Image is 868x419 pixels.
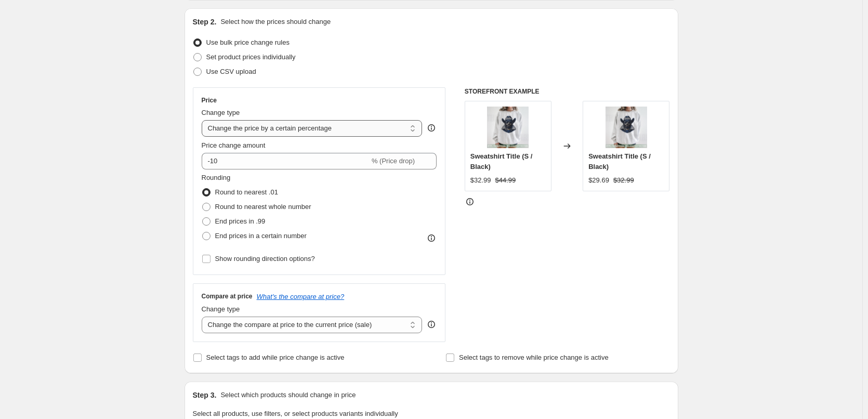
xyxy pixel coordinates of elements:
span: Change type [202,305,240,313]
span: Use CSV upload [206,68,256,75]
div: $29.69 [588,175,609,186]
img: 1_80x.png [487,107,529,148]
p: Select which products should change in price [220,390,356,400]
h3: Compare at price [202,292,253,300]
div: $32.99 [470,175,491,186]
input: -15 [202,153,370,169]
span: Round to nearest .01 [215,188,278,196]
h6: STOREFRONT EXAMPLE [465,87,670,96]
span: End prices in .99 [215,217,266,225]
div: help [426,123,437,133]
h3: Price [202,96,217,104]
span: Use bulk price change rules [206,38,290,46]
p: Select how the prices should change [220,17,331,27]
span: Price change amount [202,141,266,149]
span: Select tags to remove while price change is active [459,353,609,361]
div: help [426,319,437,330]
span: Round to nearest whole number [215,203,311,211]
span: Sweatshirt Title (S / Black) [588,152,651,171]
span: End prices in a certain number [215,232,307,240]
span: Rounding [202,174,231,181]
span: Set product prices individually [206,53,296,61]
strike: $44.99 [495,175,516,186]
span: Select tags to add while price change is active [206,353,345,361]
span: Select all products, use filters, or select products variants individually [193,410,398,417]
span: Change type [202,109,240,116]
img: 1_80x.png [606,107,647,148]
strike: $32.99 [613,175,634,186]
span: Sweatshirt Title (S / Black) [470,152,533,171]
span: % (Price drop) [372,157,415,165]
h2: Step 3. [193,390,217,400]
button: What's the compare at price? [257,293,345,300]
span: Show rounding direction options? [215,255,315,263]
h2: Step 2. [193,17,217,27]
